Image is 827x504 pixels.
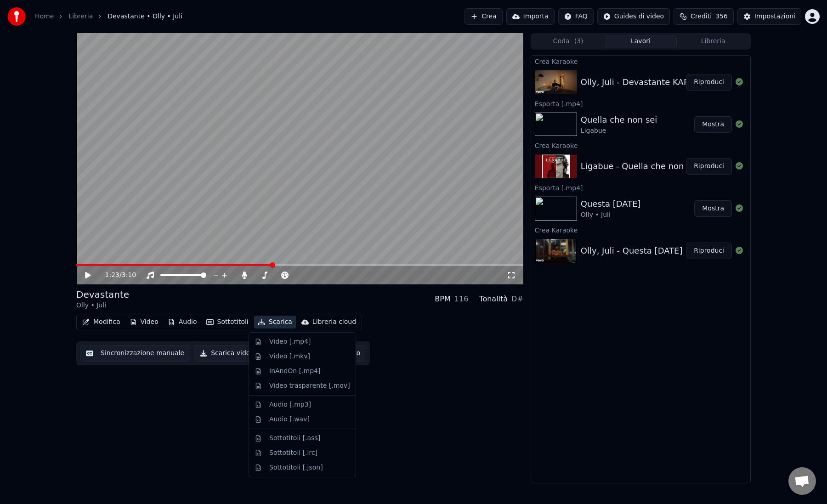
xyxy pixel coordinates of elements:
[686,243,732,259] button: Riproduci
[691,12,712,21] span: Crediti
[269,352,310,361] div: Video [.mkv]
[574,37,583,46] span: ( 3 )
[76,288,129,301] div: Devastante
[511,294,523,305] div: D#
[312,317,356,327] div: Libreria cloud
[479,294,508,305] div: Tonalità
[105,271,127,280] div: /
[269,400,311,409] div: Audio [.mp3]
[677,35,749,48] button: Libreria
[581,244,724,257] div: Olly, Juli - Questa [DATE] KARAOKE
[506,8,555,25] button: Importa
[454,294,469,305] div: 116
[80,345,190,362] button: Sincronizzazione manuale
[269,367,321,376] div: InAndOn [.mp4]
[531,224,750,235] div: Crea Karaoke
[715,12,728,21] span: 356
[269,337,311,346] div: Video [.mp4]
[532,35,605,48] button: Coda
[269,415,310,424] div: Audio [.wav]
[164,316,201,328] button: Audio
[79,316,124,328] button: Modifica
[68,12,93,21] a: Libreria
[122,271,136,280] span: 3:10
[597,8,670,25] button: Guides di video
[686,74,732,91] button: Riproduci
[269,448,317,458] div: Sottotitoli [.lrc]
[126,316,162,328] button: Video
[269,463,323,472] div: Sottotitoli [.json]
[269,381,350,391] div: Video trasparente [.mov]
[581,198,641,210] div: Questa [DATE]
[194,345,260,362] button: Scarica video
[581,160,740,173] div: Ligabue - Quella che non sei KARAOKE
[737,8,801,25] button: Impostazioni
[203,316,252,328] button: Sottotitoli
[76,301,129,310] div: Olly • Juli
[435,294,450,305] div: BPM
[108,12,182,21] span: Devastante • Olly • Juli
[581,126,657,136] div: Ligabue
[269,434,320,443] div: Sottotitoli [.ass]
[35,12,182,21] nav: breadcrumb
[788,467,816,495] div: Aprire la chat
[105,271,119,280] span: 1:23
[686,158,732,175] button: Riproduci
[581,76,712,89] div: Olly, Juli - Devastante KARAOKE
[694,200,732,217] button: Mostra
[464,8,502,25] button: Crea
[531,56,750,67] div: Crea Karaoke
[694,116,732,133] button: Mostra
[674,8,734,25] button: Crediti356
[581,113,657,126] div: Quella che non sei
[35,12,54,21] a: Home
[254,316,296,328] button: Scarica
[558,8,594,25] button: FAQ
[7,7,26,26] img: youka
[581,210,641,220] div: Olly • Juli
[531,98,750,109] div: Esporta [.mp4]
[754,12,795,21] div: Impostazioni
[531,140,750,151] div: Crea Karaoke
[605,35,677,48] button: Lavori
[531,182,750,193] div: Esporta [.mp4]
